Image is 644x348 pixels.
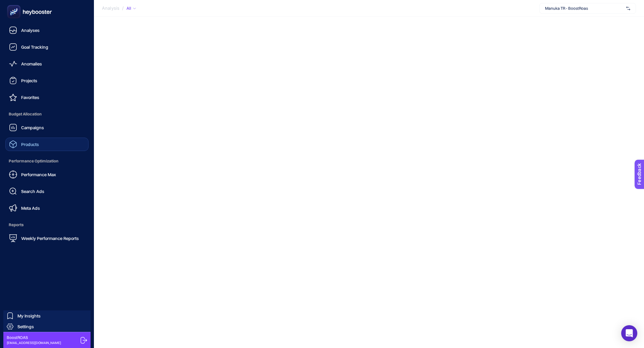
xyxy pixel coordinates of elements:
span: Goal Tracking [21,44,48,50]
a: Anomalies [5,57,89,70]
span: Favorites [21,95,39,100]
span: / [122,5,124,11]
a: Search Ads [5,185,89,198]
a: Analyses [5,23,89,37]
span: Performance Optimization [5,154,89,168]
a: Settings [3,321,91,332]
span: Manuka TR - BoostRoas [545,6,624,11]
span: Products [21,142,39,147]
span: Projects [21,78,37,83]
a: My Insights [3,310,91,321]
span: Performance Max [21,172,56,177]
div: All [126,6,136,11]
span: My Insights [17,313,41,318]
span: Budget Allocation [5,107,89,121]
a: Weekly Performance Reports [5,232,89,245]
a: Meta Ads [5,201,89,215]
span: BoostROAS [7,335,61,340]
span: Search Ads [21,189,44,194]
a: Products [5,138,89,151]
div: Open Intercom Messenger [621,325,637,341]
a: Performance Max [5,168,89,181]
span: Weekly Performance Reports [21,236,79,241]
a: Campaigns [5,121,89,134]
span: Analysis [102,6,119,11]
a: Favorites [5,91,89,104]
span: Anomalies [21,61,42,66]
a: Goal Tracking [5,40,89,54]
img: svg%3e [626,5,630,12]
span: Settings [17,324,34,329]
span: Campaigns [21,125,44,130]
span: Meta Ads [21,205,40,211]
a: Projects [5,74,89,87]
span: Feedback [4,2,25,7]
span: Reports [5,218,89,232]
span: [EMAIL_ADDRESS][DOMAIN_NAME] [7,340,61,345]
span: Analyses [21,28,40,33]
